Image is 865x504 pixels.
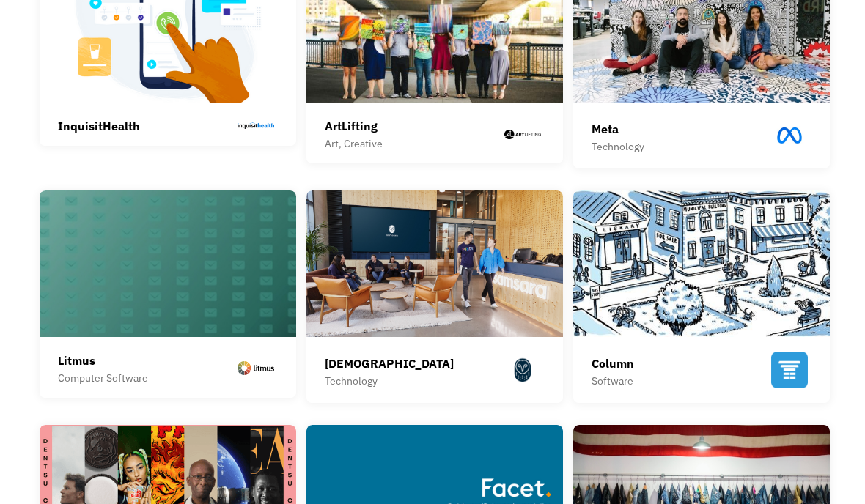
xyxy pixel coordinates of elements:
div: InquisitHealth [58,117,140,135]
div: Litmus [58,352,148,369]
div: Column [592,355,634,372]
div: Technology [325,372,454,390]
div: Computer Software [58,369,148,387]
div: Meta [592,120,644,138]
a: [DEMOGRAPHIC_DATA]Technology [306,190,563,403]
a: LitmusComputer Software [40,190,296,398]
div: Art, Creative [325,135,383,152]
div: [DEMOGRAPHIC_DATA] [325,355,454,372]
div: ArtLifting [325,117,383,135]
a: ColumnSoftware [573,190,830,403]
div: Technology [592,138,644,155]
div: Software [592,372,634,390]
